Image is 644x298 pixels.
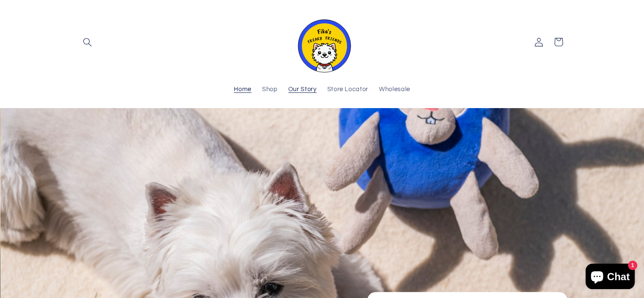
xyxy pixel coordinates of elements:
a: Home [229,81,257,99]
a: Store Locator [322,81,373,99]
img: Fika's Freaky Friends [293,12,352,72]
a: Fika's Freaky Friends [289,8,355,76]
span: Our Story [288,86,317,94]
a: Wholesale [373,81,415,99]
span: Shop [262,86,278,94]
span: Store Locator [327,86,368,94]
span: Wholesale [379,86,410,94]
span: Home [234,86,252,94]
a: Shop [257,81,283,99]
summary: Search [77,32,97,52]
inbox-online-store-chat: Shopify online store chat [583,264,637,291]
a: Our Story [283,81,322,99]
